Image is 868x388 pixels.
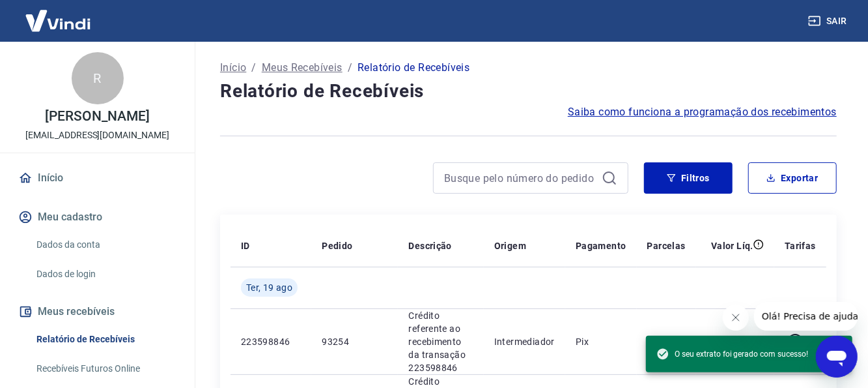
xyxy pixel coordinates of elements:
a: Início [16,164,179,192]
button: Exportar [748,162,837,194]
button: Filtros [644,162,733,194]
p: Intermediador [494,335,555,348]
a: Dados de login [31,261,179,288]
p: 93254 [322,335,387,348]
a: Saiba como funciona a programação dos recebimentos [568,104,837,120]
span: O seu extrato foi gerado com sucesso! [656,348,808,361]
p: Pedido [322,239,352,252]
span: Olá! Precisa de ajuda? [8,9,109,20]
p: R$ 476,92 [716,334,764,350]
p: [PERSON_NAME] [45,110,149,123]
p: Valor Líq. [711,239,753,252]
button: Meu cadastro [16,203,179,231]
button: Sair [805,9,852,33]
p: Relatório de Recebíveis [357,60,469,76]
div: R [72,52,124,104]
p: Crédito referente ao recebimento da transação 223598846 [408,309,473,374]
a: Relatório de Recebíveis [31,326,179,353]
button: Meus recebíveis [16,297,179,326]
p: Origem [494,239,526,252]
h4: Relatório de Recebíveis [220,78,837,104]
span: Ter, 19 ago [246,281,292,294]
p: Pagamento [576,239,626,252]
iframe: Mensagem da empresa [754,302,858,331]
p: Pix [576,335,626,348]
a: Recebíveis Futuros Online [31,355,179,382]
p: Tarifas [785,239,816,252]
iframe: Fechar mensagem [723,305,749,331]
input: Busque pelo número do pedido [444,168,596,188]
a: Dados da conta [31,231,179,258]
a: Início [220,60,246,76]
p: Parcelas [647,239,686,252]
iframe: Botão para abrir a janela de mensagens [816,336,858,378]
p: [EMAIL_ADDRESS][DOMAIN_NAME] [25,128,169,142]
p: ID [241,239,250,252]
img: Vindi [16,1,100,40]
p: / [251,60,256,76]
p: 1/1 [647,335,686,348]
p: Descrição [408,239,452,252]
p: 223598846 [241,335,301,348]
a: Meus Recebíveis [262,60,343,76]
p: / [348,60,352,76]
